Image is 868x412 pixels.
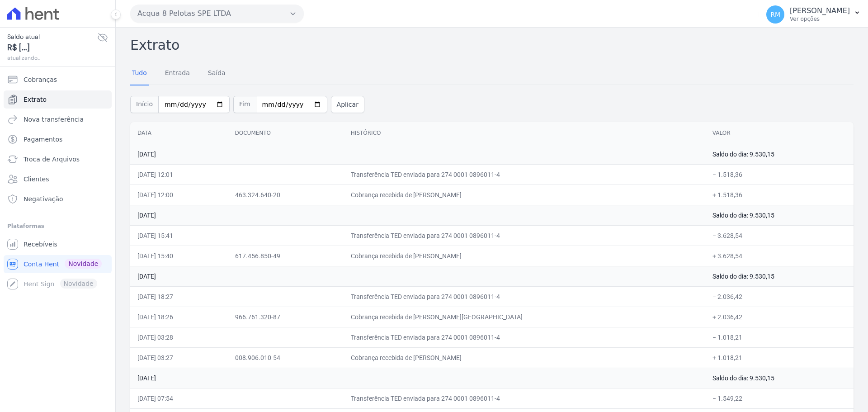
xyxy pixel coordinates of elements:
p: [PERSON_NAME] [790,6,850,15]
a: Tudo [130,62,149,85]
span: Troca de Arquivos [24,155,80,164]
td: [DATE] 03:28 [130,327,228,347]
td: + 1.018,21 [705,347,854,368]
span: Início [130,96,158,113]
td: [DATE] [130,205,705,225]
td: − 1.549,22 [705,388,854,408]
span: Clientes [24,175,49,184]
span: RM [770,11,780,18]
span: Fim [233,96,256,113]
h2: Extrato [130,35,854,55]
td: Saldo do dia: 9.530,15 [705,266,854,286]
a: Negativação [4,190,112,208]
td: Transferência TED enviada para 274 0001 0896011-4 [344,388,705,408]
td: Transferência TED enviada para 274 0001 0896011-4 [344,327,705,347]
a: Troca de Arquivos [4,150,112,168]
td: Transferência TED enviada para 274 0001 0896011-4 [344,225,705,246]
td: [DATE] 07:54 [130,388,228,408]
td: Cobrança recebida de [PERSON_NAME] [344,185,705,205]
a: Nova transferência [4,110,112,128]
span: Saldo atual [7,32,97,42]
td: Saldo do dia: 9.530,15 [705,205,854,225]
td: + 2.036,42 [705,307,854,327]
td: − 2.036,42 [705,286,854,307]
button: RM [PERSON_NAME] Ver opções [759,2,868,27]
td: + 3.628,54 [705,246,854,266]
td: Transferência TED enviada para 274 0001 0896011-4 [344,286,705,307]
th: Histórico [344,122,705,144]
td: 008.906.010-54 [228,347,344,368]
td: [DATE] 15:40 [130,246,228,266]
span: R$ [...] [7,42,97,54]
td: 617.456.850-49 [228,246,344,266]
td: Cobrança recebida de [PERSON_NAME] [344,347,705,368]
span: Negativação [24,194,63,204]
th: Valor [705,122,854,144]
span: Novidade [65,259,102,269]
span: Conta Hent [24,260,59,269]
span: Pagamentos [24,135,62,144]
td: [DATE] 18:27 [130,286,228,307]
a: Recebíveis [4,235,112,253]
span: atualizando... [7,54,97,62]
td: [DATE] 03:27 [130,347,228,368]
a: Entrada [163,62,192,85]
td: Saldo do dia: 9.530,15 [705,144,854,164]
td: Transferência TED enviada para 274 0001 0896011-4 [344,164,705,185]
a: Conta Hent Novidade [4,255,112,273]
th: Data [130,122,228,144]
td: [DATE] 18:26 [130,307,228,327]
span: Extrato [24,95,47,104]
td: 463.324.640-20 [228,185,344,205]
a: Clientes [4,170,112,188]
a: Cobranças [4,71,112,89]
nav: Sidebar [7,71,108,293]
td: + 1.518,36 [705,185,854,205]
td: Saldo do dia: 9.530,15 [705,368,854,388]
a: Pagamentos [4,130,112,148]
td: − 1.518,36 [705,164,854,185]
span: Nova transferência [24,115,84,124]
td: [DATE] 12:00 [130,185,228,205]
td: [DATE] [130,266,705,286]
td: − 1.018,21 [705,327,854,347]
button: Acqua 8 Pelotas SPE LTDA [130,5,304,23]
button: Aplicar [331,96,364,113]
p: Ver opções [790,15,850,23]
td: − 3.628,54 [705,225,854,246]
td: [DATE] 15:41 [130,225,228,246]
td: [DATE] 12:01 [130,164,228,185]
td: 966.761.320-87 [228,307,344,327]
a: Saída [206,62,227,85]
div: Plataformas [7,221,108,232]
span: Recebíveis [24,240,57,249]
td: Cobrança recebida de [PERSON_NAME][GEOGRAPHIC_DATA] [344,307,705,327]
td: [DATE] [130,368,705,388]
td: [DATE] [130,144,705,164]
span: Cobranças [24,75,57,84]
a: Extrato [4,90,112,109]
th: Documento [228,122,344,144]
td: Cobrança recebida de [PERSON_NAME] [344,246,705,266]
